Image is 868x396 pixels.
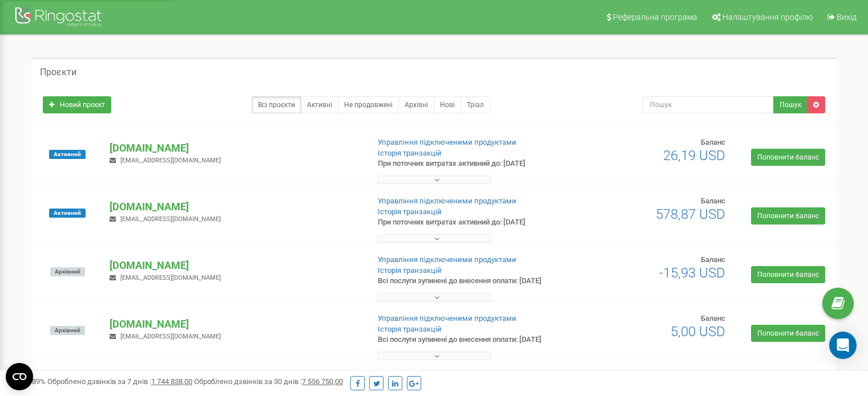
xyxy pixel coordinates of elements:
[701,197,725,205] span: Баланс
[120,333,221,340] span: [EMAIL_ADDRESS][DOMAIN_NAME]
[461,96,490,113] a: Тріал
[837,13,857,22] span: Вихід
[252,96,301,113] a: Всі проєкти
[378,138,516,146] a: Управління підключеними продуктами
[378,207,442,216] a: Історія транзакцій
[110,317,359,332] p: [DOMAIN_NAME]
[701,255,725,264] span: Баланс
[656,206,725,222] span: 578,87 USD
[50,267,85,276] span: Архівний
[751,149,825,166] a: Поповнити баланс
[378,325,442,333] a: Історія транзакцій
[643,96,774,113] input: Пошук
[751,266,825,283] a: Поповнити баланс
[338,96,399,113] a: Не продовжені
[50,326,85,335] span: Архівний
[40,67,76,77] h5: Проєкти
[49,209,86,218] span: Активний
[110,141,359,156] p: [DOMAIN_NAME]
[829,332,857,359] div: Open Intercom Messenger
[613,13,697,22] span: Реферальна програма
[378,217,560,228] p: При поточних витратах активний до: [DATE]
[378,276,560,287] p: Всі послуги зупинені до внесення оплати: [DATE]
[6,363,33,390] button: Open CMP widget
[110,258,359,273] p: [DOMAIN_NAME]
[701,138,725,146] span: Баланс
[47,377,192,386] span: Оброблено дзвінків за 7 днів :
[378,158,560,169] p: При поточних витратах активний до: [DATE]
[301,96,338,113] a: Активні
[43,96,111,113] a: Новий проєкт
[194,377,343,386] span: Оброблено дзвінків за 30 днів :
[378,266,442,275] a: Історія транзакцій
[701,314,725,322] span: Баланс
[671,324,725,340] span: 5,00 USD
[378,149,442,157] a: Історія транзакцій
[378,255,516,264] a: Управління підключеними продуктами
[659,265,725,281] span: -15,93 USD
[378,197,516,205] a: Управління підключеними продуктами
[378,334,560,345] p: Всі послуги зупинені до внесення оплати: [DATE]
[722,13,813,22] span: Налаштування профілю
[49,150,86,159] span: Активний
[398,96,434,113] a: Архівні
[110,199,359,214] p: [DOMAIN_NAME]
[120,215,221,223] span: [EMAIL_ADDRESS][DOMAIN_NAME]
[302,377,343,386] u: 7 556 750,00
[663,148,725,164] span: 26,19 USD
[751,325,825,342] a: Поповнити баланс
[434,96,461,113] a: Нові
[751,207,825,224] a: Поповнити баланс
[773,96,808,113] button: Пошук
[120,274,221,281] span: [EMAIL_ADDRESS][DOMAIN_NAME]
[151,377,192,386] u: 1 744 838,00
[120,157,221,164] span: [EMAIL_ADDRESS][DOMAIN_NAME]
[378,314,516,322] a: Управління підключеними продуктами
